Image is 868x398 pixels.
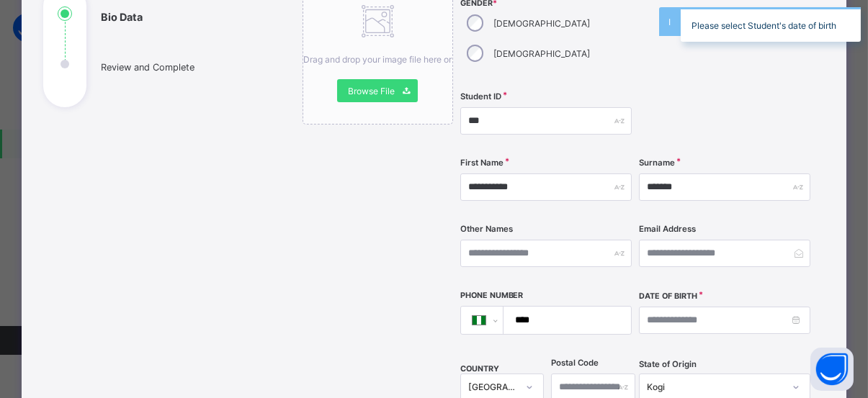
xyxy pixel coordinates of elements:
[639,224,696,234] label: Email Address
[460,91,501,101] label: Student ID
[639,359,697,369] span: State of Origin
[639,158,675,168] label: Surname
[639,291,697,301] label: Date of Birth
[681,7,861,42] div: Please select Student's date of birth
[460,224,513,234] label: Other Names
[810,348,854,391] button: Open asap
[303,54,452,65] span: Drag and drop your image file here or
[551,358,599,368] label: Postal Code
[460,158,504,168] label: First Name
[460,291,524,300] label: Phone Number
[468,382,518,393] div: [GEOGRAPHIC_DATA]
[647,382,784,393] div: Kogi
[460,364,499,374] span: COUNTRY
[493,18,590,29] label: [DEMOGRAPHIC_DATA]
[493,48,590,59] label: [DEMOGRAPHIC_DATA]
[348,86,395,96] span: Browse File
